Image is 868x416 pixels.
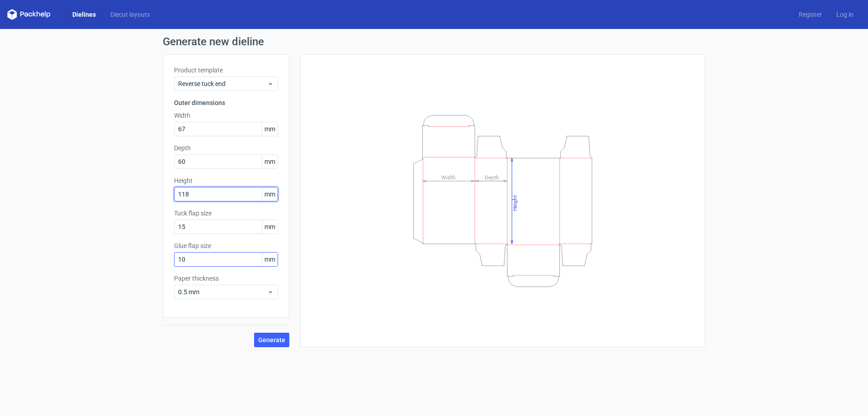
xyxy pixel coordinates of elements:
[258,337,285,343] span: Generate
[174,66,278,75] label: Product template
[829,10,861,19] a: Log in
[174,111,278,120] label: Width
[792,10,829,19] a: Register
[262,187,278,201] span: mm
[65,10,103,19] a: Dielines
[174,209,278,218] label: Tuck flap size
[174,98,278,107] h3: Outer dimensions
[178,79,267,88] span: Reverse tuck end
[174,274,278,283] label: Paper thickness
[163,36,705,47] h1: Generate new dieline
[174,143,278,153] label: Depth
[103,10,157,19] a: Diecut layouts
[254,333,289,347] button: Generate
[262,220,278,234] span: mm
[178,287,267,296] span: 0.5 mm
[512,195,518,210] tspan: Height
[262,253,278,266] span: mm
[441,174,456,180] tspan: Width
[485,174,499,180] tspan: Depth
[262,155,278,168] span: mm
[174,241,278,250] label: Glue flap size
[174,176,278,185] label: Height
[262,122,278,136] span: mm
